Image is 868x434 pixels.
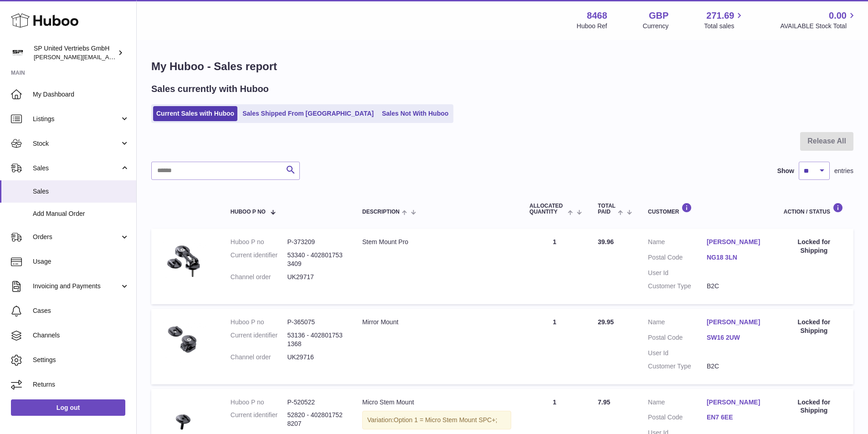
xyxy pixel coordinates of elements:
[649,10,668,22] strong: GBP
[362,209,400,215] span: Description
[707,413,765,422] a: EN7 6EE
[648,269,707,277] dt: User Id
[33,257,129,266] span: Usage
[287,353,344,362] dd: UK29716
[287,318,344,327] dd: P-365075
[33,331,129,340] span: Channels
[33,90,129,99] span: My Dashboard
[33,115,120,123] span: Listings
[707,362,765,371] dd: B2C
[784,318,844,335] div: Locked for Shipping
[529,203,565,215] span: ALLOCATED Quantity
[707,253,765,262] a: NG18 3LN
[706,10,734,22] span: 271.69
[648,318,707,329] dt: Name
[598,203,616,215] span: Total paid
[648,238,707,249] dt: Name
[379,106,452,121] a: Sales Not With Huboo
[33,164,120,173] span: Sales
[648,398,707,409] dt: Name
[33,139,120,148] span: Stock
[648,349,707,357] dt: User Id
[648,413,707,424] dt: Postal Code
[231,209,266,215] span: Huboo P no
[151,83,269,95] h2: Sales currently with Huboo
[231,273,288,281] dt: Channel order
[780,22,857,31] span: AVAILABLE Stock Total
[707,333,765,342] a: SW16 2UW
[33,306,129,315] span: Cases
[780,10,857,31] a: 0.00 AVAILABLE Stock Total
[829,10,847,22] span: 0.00
[777,167,794,175] label: Show
[33,233,120,241] span: Orders
[707,238,765,246] a: [PERSON_NAME]
[33,356,129,364] span: Settings
[520,229,589,304] td: 1
[362,318,511,327] div: Mirror Mount
[704,22,745,31] span: Total sales
[784,238,844,255] div: Locked for Shipping
[11,399,125,416] a: Log out
[231,318,288,327] dt: Huboo P no
[362,238,511,246] div: Stem Mount Pro
[287,238,344,246] dd: P-373209
[577,22,607,31] div: Huboo Ref
[160,238,206,283] img: 84681667471400.jpg
[784,203,844,215] div: Action / Status
[287,398,344,407] dd: P-520522
[707,282,765,291] dd: B2C
[231,411,288,428] dt: Current identifier
[287,411,344,428] dd: 52820 - 4028017528207
[520,309,589,384] td: 1
[34,44,116,61] div: SP United Vertriebs GmbH
[231,251,288,268] dt: Current identifier
[834,167,853,175] span: entries
[231,331,288,348] dt: Current identifier
[153,106,237,121] a: Current Sales with Huboo
[33,187,129,196] span: Sales
[287,251,344,268] dd: 53340 - 4028017533409
[598,398,610,406] span: 7.95
[648,253,707,264] dt: Postal Code
[287,331,344,348] dd: 53136 - 4028017531368
[231,398,288,407] dt: Huboo P no
[11,46,25,60] img: tim@sp-united.com
[33,380,129,389] span: Returns
[239,106,377,121] a: Sales Shipped From [GEOGRAPHIC_DATA]
[33,209,129,218] span: Add Manual Order
[648,282,707,291] dt: Customer Type
[287,273,344,281] dd: UK29717
[231,353,288,362] dt: Channel order
[704,10,745,31] a: 271.69 Total sales
[394,416,497,424] span: Option 1 = Micro Stem Mount SPC+;
[33,282,120,291] span: Invoicing and Payments
[648,333,707,344] dt: Postal Code
[707,318,765,327] a: [PERSON_NAME]
[34,53,183,61] span: [PERSON_NAME][EMAIL_ADDRESS][DOMAIN_NAME]
[648,362,707,371] dt: Customer Type
[707,398,765,407] a: [PERSON_NAME]
[784,398,844,415] div: Locked for Shipping
[231,238,288,246] dt: Huboo P no
[598,318,614,326] span: 29.95
[587,10,607,22] strong: 8468
[362,398,511,407] div: Micro Stem Mount
[151,59,853,74] h1: My Huboo - Sales report
[648,203,765,215] div: Customer
[362,411,511,429] div: Variation:
[160,318,206,363] img: 84681667469746.jpg
[643,22,669,31] div: Currency
[598,238,614,245] span: 39.96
